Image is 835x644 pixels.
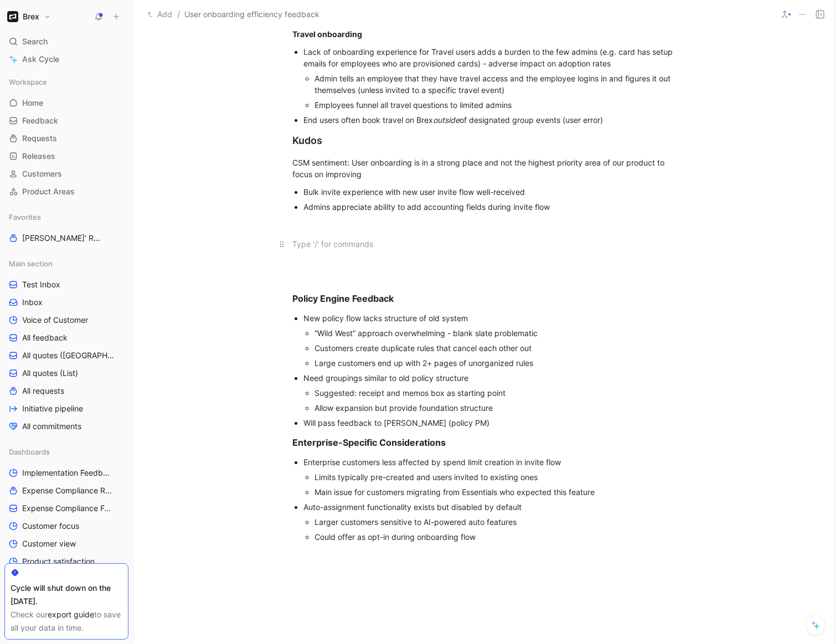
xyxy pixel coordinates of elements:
a: Product Areas [4,183,128,200]
div: Check our to save all your data in time. [11,608,122,635]
div: Enterprise customers less affected by spend limit creation in invite flow [303,456,676,468]
div: Main sectionTest InboxInboxVoice of CustomerAll feedbackAll quotes ([GEOGRAPHIC_DATA])All quotes ... [4,255,128,435]
span: Releases [22,151,55,162]
span: / [177,8,180,21]
div: Auto-assignment functionality exists but disabled by default [303,501,676,513]
span: Workspace [9,76,47,87]
a: Product satisfaction [4,553,128,570]
span: Expense Compliance Feedback [22,503,115,514]
a: All commitments [4,418,128,435]
div: Suggested: receipt and memos box as starting point [315,387,676,399]
a: Customer focus [4,518,128,534]
span: [PERSON_NAME]' Requests [22,233,104,244]
div: Search [4,33,128,50]
span: Main section [9,258,53,269]
h1: Brex [23,12,39,22]
div: Admins appreciate ability to add accounting fields during invite flow [303,201,676,213]
a: Expense Compliance Requests [4,482,128,499]
a: [PERSON_NAME]' Requests [4,230,128,246]
a: All quotes (List) [4,365,128,382]
a: Voice of Customer [4,312,128,328]
div: Bulk invite experience with new user invite flow well-received [303,186,676,198]
span: Search [22,35,48,48]
span: User onboarding efficiency feedback [184,8,319,21]
a: All quotes ([GEOGRAPHIC_DATA]) [4,347,128,364]
button: Add [145,8,175,21]
a: Inbox [4,294,128,311]
span: Ask Cycle [22,53,59,66]
div: Main section [4,255,128,272]
em: outside [433,115,460,125]
span: Customers [22,168,62,179]
strong: Enterprise-Specific Considerations [292,437,446,448]
span: Implementation Feedback [22,467,114,478]
div: Workspace [4,74,128,90]
a: export guide [48,610,94,619]
div: Will pass feedback to [PERSON_NAME] (policy PM) [303,417,676,429]
a: Ask Cycle [4,51,128,68]
span: Favorites [9,212,41,223]
span: All requests [22,385,64,396]
a: All feedback [4,329,128,346]
span: Dashboards [9,446,50,457]
div: Kudos [292,133,676,148]
span: Feedback [22,115,58,126]
span: Customer view [22,538,76,549]
div: “Wild West” approach overwhelming - blank slate problematic [315,327,676,339]
div: Customers create duplicate rules that cancel each other out [315,342,676,354]
div: Cycle will shut down on the [DATE]. [11,581,122,608]
a: Customers [4,166,128,182]
span: Customer focus [22,521,79,532]
a: Home [4,95,128,111]
button: BrexBrex [4,9,54,24]
span: Product Areas [22,186,75,197]
strong: Travel onboarding [292,29,362,39]
span: Test Inbox [22,279,60,290]
div: Need groupings similar to old policy structure [303,372,676,384]
div: Lack of onboarding experience for Travel users adds a burden to the few admins (e.g. card has set... [303,46,676,69]
div: Employees funnel all travel questions to limited admins [315,99,676,111]
span: All quotes ([GEOGRAPHIC_DATA]) [22,350,116,361]
a: Implementation Feedback [4,465,128,481]
a: Test Inbox [4,276,128,293]
div: Main issue for customers migrating from Essentials who expected this feature [315,486,676,498]
span: Initiative pipeline [22,403,83,414]
span: Home [22,97,43,109]
span: All feedback [22,332,68,343]
span: Voice of Customer [22,315,88,326]
div: End users often book travel on Brex of designated group events (user error) [303,114,676,126]
div: CSM sentiment: User onboarding is in a strong place and not the highest priority area of our prod... [292,157,676,180]
a: Customer view [4,535,128,552]
span: All commitments [22,421,81,432]
div: Allow expansion but provide foundation structure [315,402,676,414]
div: Could offer as opt-in during onboarding flow [315,531,676,543]
a: All requests [4,383,128,399]
span: Requests [22,133,57,144]
img: Brex [7,11,18,22]
div: Larger customers sensitive to AI-powered auto features [315,516,676,528]
span: Expense Compliance Requests [22,485,115,496]
div: Limits typically pre-created and users invited to existing ones [315,471,676,483]
div: Large customers end up with 2+ pages of unorganized rules [315,357,676,369]
span: Inbox [22,297,43,308]
strong: Policy Engine Feedback [292,293,394,304]
div: Dashboards [4,444,128,460]
div: New policy flow lacks structure of old system [303,312,676,324]
div: DashboardsImplementation FeedbackExpense Compliance RequestsExpense Compliance FeedbackCustomer f... [4,444,128,641]
a: Feedback [4,112,128,129]
a: Releases [4,148,128,164]
span: Product satisfaction [22,556,95,567]
a: Expense Compliance Feedback [4,500,128,517]
span: All quotes (List) [22,368,78,379]
a: Requests [4,130,128,147]
div: Admin tells an employee that they have travel access and the employee logins in and figures it ou... [315,73,676,96]
div: Favorites [4,209,128,225]
a: Initiative pipeline [4,400,128,417]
